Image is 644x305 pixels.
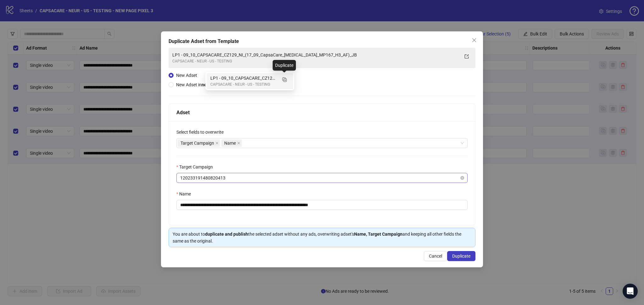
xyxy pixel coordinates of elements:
span: Name [224,140,236,147]
span: Duplicate [452,254,470,259]
span: New Adset in Campaign [176,82,231,87]
button: Duplicate [447,251,475,261]
span: Target Campaign [178,139,220,147]
svg: Duplicate [281,76,287,83]
div: Adset [176,109,468,116]
div: Open Intercom Messenger [623,284,638,299]
strong: Name, Target Campaign [354,232,402,237]
strong: duplicate and publish [205,232,248,237]
div: CAPSACARE - NEUR - US - TESTING [210,82,277,88]
span: export [464,54,469,59]
strong: new [202,82,210,87]
label: Target Campaign [176,163,217,170]
span: close [472,38,477,43]
input: Name [176,200,468,210]
span: Cancel [429,254,442,259]
span: New Adset [176,73,197,78]
button: Close [469,35,479,45]
div: Duplicate Adset from Template [169,38,475,45]
span: loading [460,176,464,180]
button: Cancel [424,251,447,261]
div: Duplicate [273,60,296,71]
span: Target Campaign [180,140,214,147]
span: 120233191480820413 [180,173,464,183]
div: You are about to the selected adset without any ads, overwriting adset's and keeping all other fi... [173,231,471,244]
span: close [237,142,240,145]
span: close-circle [460,176,464,180]
label: Name [176,190,195,197]
span: close [215,142,219,145]
div: LP1 - 09_10_CAPSACARE_CZ129_NI_(17_09_CapsaCare_Neuropathy_MP167_H3_AF)_JB [207,73,293,89]
label: Select fields to overwrite [176,129,228,136]
span: Name [221,139,242,147]
div: LP1 - 09_10_CAPSACARE_CZ129_NI_(17_09_CapsaCare_[MEDICAL_DATA]_MP167_H3_AF)_JB [210,75,277,82]
div: CAPSACARE - NEUR - US - TESTING [172,58,459,64]
div: LP1 - 09_10_CAPSACARE_CZ129_NI_(17_09_CapsaCare_[MEDICAL_DATA]_MP167_H3_AF)_JB [172,51,459,58]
